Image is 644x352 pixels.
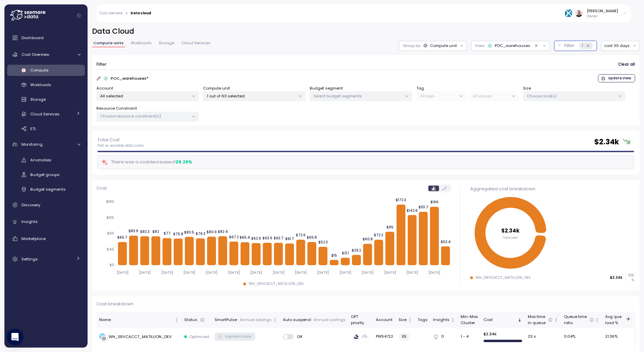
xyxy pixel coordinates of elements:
th: SizeNot sorted [396,312,415,328]
div: Auto suspend [283,317,346,323]
a: Anomalies [7,155,85,166]
div: WH_SRVCACCT_MATILLION_DEV [249,282,304,286]
tspan: $172.3 [396,198,406,202]
span: Settings [21,256,38,262]
tspan: $52.3 [318,240,328,244]
tspan: $90 [107,231,114,236]
span: 23 s [528,334,536,340]
span: Compute [30,67,48,73]
tspan: [DATE] [406,270,418,275]
div: WH_SRVCACCT_MATILLION_DEV [476,275,531,280]
p: Cost [96,185,107,192]
span: 21.36 % [605,334,618,340]
tspan: $62.9 [251,236,261,241]
tspan: $65.8 [307,235,317,240]
p: Filter [96,61,107,68]
p: Optimized [189,334,209,339]
div: Compute unit [430,43,457,48]
div: Not sorted [554,318,558,322]
tspan: $61.7 [285,237,294,241]
a: Workloads [7,79,85,91]
tspan: $151.7 [418,205,428,209]
div: Avg query load % [605,314,625,326]
th: InsightsNot sorted [430,312,458,328]
label: Account [96,85,113,92]
p: Flat vs variable data costs [97,143,144,148]
div: Account [376,317,393,323]
span: Cloud Services [181,41,211,45]
a: Compute [7,65,85,76]
tspan: $67.2 [229,235,239,239]
tspan: [DATE] [205,270,217,275]
tspan: $75.8 [173,232,183,236]
tspan: $82.3 [140,229,149,234]
tspan: $82 [152,229,159,234]
div: OPT priority [351,314,370,326]
button: Update View [598,74,635,82]
th: SmartPulse- Annual savingsNot sorted [212,312,280,328]
tspan: [DATE] [339,270,351,275]
tspan: $72.6 [296,233,306,237]
h2: $ 2.34k [594,137,619,147]
a: Cost Overview [7,48,85,61]
div: Not sorted [273,318,277,322]
a: ETL [7,123,85,134]
tspan: [DATE] [295,270,307,275]
td: 1 - 4 [458,328,480,346]
p: All values [473,93,509,99]
tspan: $63.9 [262,236,272,240]
div: Data cloud [131,11,151,16]
span: Compute units [93,41,124,45]
a: Insights [7,215,85,229]
tspan: [DATE] [139,270,151,275]
p: All keys [420,93,457,99]
button: Filter1 [554,41,597,51]
button: Clear value [533,43,539,49]
th: Avg queryload %Not sorted [602,312,633,328]
tspan: $63.7 [273,236,283,240]
div: SmartPulse [215,317,272,323]
span: Off [293,334,303,339]
tspan: $72.2 [374,233,383,237]
label: Budget segment [310,85,343,92]
span: Workloads [131,41,152,45]
span: Workloads [30,82,51,87]
span: XS [402,333,407,340]
p: $2.34k [610,275,623,280]
label: Size [523,85,531,92]
p: Group by: [403,43,421,48]
div: Not sorted [174,318,179,322]
div: Cost [484,317,517,323]
div: Sorted descending [517,318,522,322]
img: ACg8ocLvvornSZte8hykj4Ql_Uo4KADYwCbdhP6l2wzgeKKnI41QWxw=s96-c [575,10,582,17]
p: Choose resource constraint(s) [100,113,189,119]
tspan: $77 [163,231,170,236]
span: ETL [30,126,36,131]
th: Max timein queueNot sorted [525,312,561,328]
tspan: [DATE] [362,270,373,275]
a: Dashboard [7,31,85,45]
span: Cost Overview [21,52,49,57]
p: - Annual savings [311,317,346,323]
div: Queue time ratio [564,314,594,326]
th: Queue timeratioNot sorted [561,312,602,328]
tspan: [DATE] [117,270,128,275]
tspan: [DATE] [384,270,396,275]
p: View : [475,43,485,48]
tspan: [DATE] [228,270,240,275]
tspan: $15 [331,253,337,257]
p: 1 [582,42,583,49]
div: Not sorted [408,318,412,322]
td: PW54722 [373,328,396,346]
a: Discovery [7,198,85,212]
span: Update View [608,75,631,82]
div: POC_warehouses [495,43,530,49]
span: Budget groups [30,172,60,177]
tspan: $45 [107,247,114,252]
span: Insights [21,219,38,224]
p: 100 % [626,273,634,282]
div: Aggregated cost breakdown [470,186,634,192]
tspan: $82.4 [217,229,228,234]
div: Min-Max Cluster [461,314,478,326]
div: Max time in queue [528,314,553,326]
